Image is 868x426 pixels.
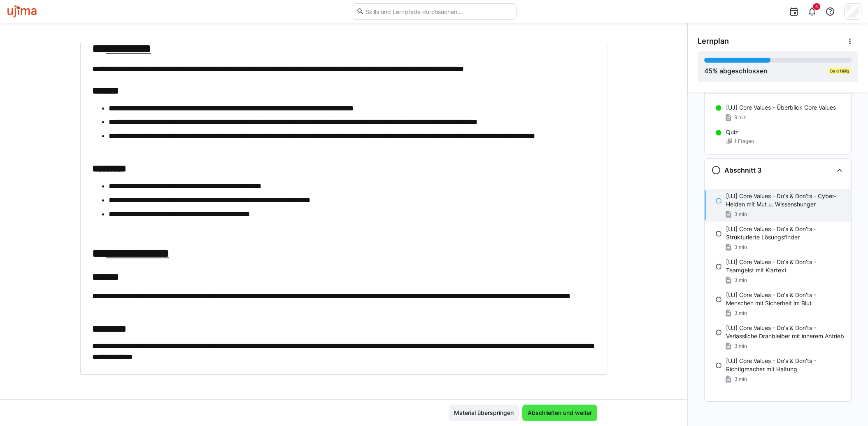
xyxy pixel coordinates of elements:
[726,128,738,136] p: Quiz
[526,409,593,417] span: Abschließen und weiter
[449,405,519,421] button: Material überspringen
[734,310,747,316] span: 3 min
[726,225,845,241] p: [UJ] Core Values - Do's & Don'ts - Strukturierte Lösungsfinder
[453,409,515,417] span: Material überspringen
[724,166,761,174] h3: Abschnitt 3
[815,4,818,9] span: 5
[698,37,729,46] span: Lernplan
[734,244,747,250] span: 3 min
[734,114,747,121] span: 9 min
[734,138,754,145] span: 1 Fragen
[726,291,845,307] p: [UJ] Core Values - Do's & Don'ts - Menschen mit Sicherheit im Blut
[726,192,845,208] p: [UJ] Core Values - Do's & Don'ts - Cyber-Helden mit Mut u. Wissenshunger
[734,277,747,283] span: 3 min
[726,324,845,340] p: [UJ] Core Values - Do's & Don'ts - Verlässliche Dranbleiber mit innerem Antrieb
[734,211,747,218] span: 3 min
[522,405,597,421] button: Abschließen und weiter
[828,68,852,74] div: Bald fällig
[704,67,712,75] span: 45
[704,66,768,76] div: % abgeschlossen
[726,103,836,112] p: [UJ] Core Values - Überblick Core Values
[726,258,845,274] p: [UJ] Core Values - Do's & Don'ts - Teamgeist mit Klartext
[734,343,747,349] span: 3 min
[726,357,845,373] p: [UJ] Core Values - Do's & Don'ts - Richtigmacher mit Haltung
[734,376,747,382] span: 3 min
[364,8,512,15] input: Skills und Lernpfade durchsuchen…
